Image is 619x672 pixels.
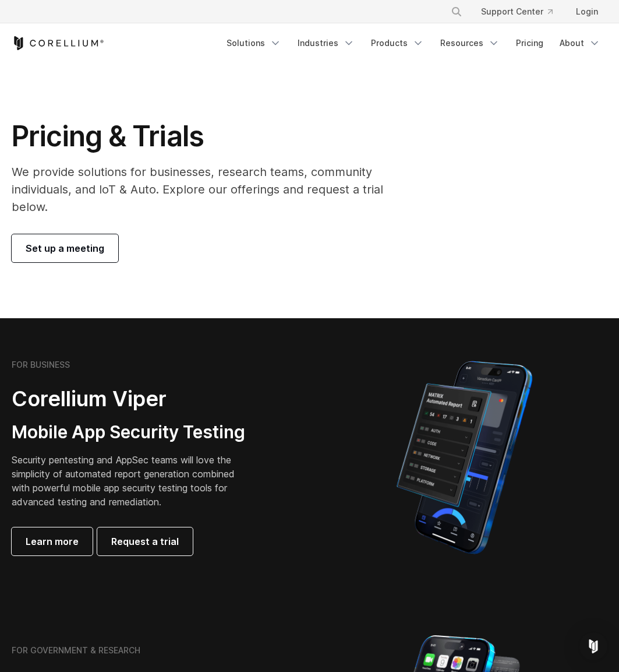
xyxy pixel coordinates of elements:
div: Open Intercom Messenger [579,632,607,660]
h1: Pricing & Trials [12,119,401,154]
a: Resources [433,33,507,54]
a: Set up a meeting [12,234,118,262]
span: Request a trial [111,534,179,548]
a: Industries [291,33,362,54]
p: We provide solutions for businesses, research teams, community individuals, and IoT & Auto. Explo... [12,163,401,216]
p: Security pentesting and AppSec teams will love the simplicity of automated report generation comb... [12,453,254,509]
span: Set up a meeting [26,241,104,255]
h6: FOR BUSINESS [12,360,70,370]
a: Learn more [12,527,93,555]
div: Navigation Menu [437,1,607,22]
a: Request a trial [97,527,193,555]
span: Learn more [26,534,79,548]
a: Pricing [509,33,550,54]
a: Solutions [220,33,288,54]
img: Corellium MATRIX automated report on iPhone showing app vulnerability test results across securit... [377,356,552,560]
a: Products [364,33,431,54]
a: Login [567,1,607,22]
h3: Mobile App Security Testing [12,421,254,444]
a: Corellium Home [12,36,104,50]
button: Search [446,1,467,22]
a: About [553,33,607,54]
div: Navigation Menu [220,33,607,54]
h6: FOR GOVERNMENT & RESEARCH [12,645,140,656]
h2: Corellium Viper [12,386,254,412]
a: Support Center [472,1,562,22]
